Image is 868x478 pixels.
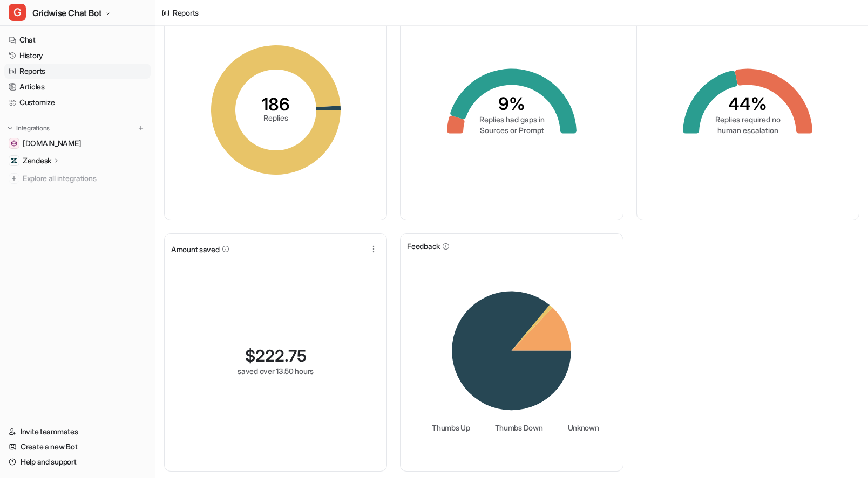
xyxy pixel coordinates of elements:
li: Thumbs Down [487,422,543,433]
button: Integrations [4,123,53,134]
a: Chat [4,32,151,47]
tspan: 186 [262,94,290,115]
img: menu_add.svg [137,124,145,132]
img: Zendesk [11,157,17,164]
span: Amount saved [171,244,220,255]
img: expand menu [6,124,14,132]
li: Unknown [560,422,599,433]
a: History [4,48,151,63]
img: gridwise.io [11,140,17,147]
tspan: Sources or Prompt [479,126,544,135]
a: gridwise.io[DOMAIN_NAME] [4,136,151,151]
a: Help and support [4,454,151,469]
span: [DOMAIN_NAME] [23,138,81,149]
span: Explore all integrations [23,170,146,187]
a: Invite teammates [4,424,151,439]
div: Reports [173,7,199,18]
tspan: 44% [728,93,767,114]
tspan: Replies required no [715,115,781,124]
div: $ [245,346,307,365]
img: explore all integrations [9,173,19,184]
span: G [9,4,26,21]
tspan: human escalation [717,126,778,135]
p: Zendesk [23,155,51,166]
li: Thumbs Up [424,422,470,433]
tspan: 9% [498,93,525,114]
span: 222.75 [255,346,307,365]
a: Customize [4,95,151,110]
a: Explore all integrations [4,171,151,186]
a: Create a new Bot [4,439,151,454]
a: Articles [4,79,151,94]
tspan: Replies [263,113,288,122]
a: Reports [4,64,151,79]
div: saved over 13.50 hours [238,365,314,377]
span: Gridwise Chat Bot [32,5,101,20]
span: Feedback [407,240,440,252]
tspan: Replies had gaps in [479,115,544,124]
p: Integrations [16,124,50,133]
